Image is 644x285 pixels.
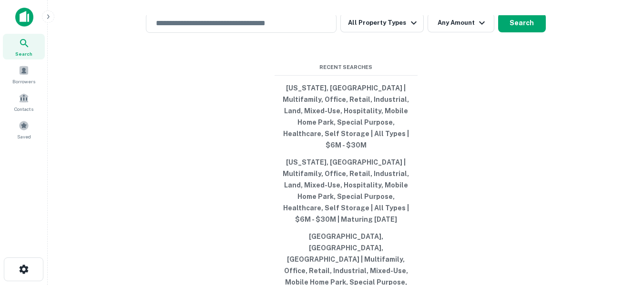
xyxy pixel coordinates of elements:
[14,105,33,113] span: Contacts
[17,133,31,140] span: Saved
[275,63,418,71] span: Recent Searches
[12,78,35,85] span: Borrowers
[275,154,418,228] button: [US_STATE], [GEOGRAPHIC_DATA] | Multifamily, Office, Retail, Industrial, Land, Mixed-Use, Hospita...
[3,34,45,59] a: Search
[3,61,45,87] a: Borrowers
[275,79,418,154] button: [US_STATE], [GEOGRAPHIC_DATA] | Multifamily, Office, Retail, Industrial, Land, Mixed-Use, Hospita...
[15,8,33,27] img: capitalize-icon.png
[3,89,45,115] a: Contacts
[428,13,494,32] button: Any Amount
[498,13,546,32] button: Search
[596,209,644,255] iframe: Chat Widget
[340,13,423,32] button: All Property Types
[3,117,45,142] a: Saved
[15,50,32,58] span: Search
